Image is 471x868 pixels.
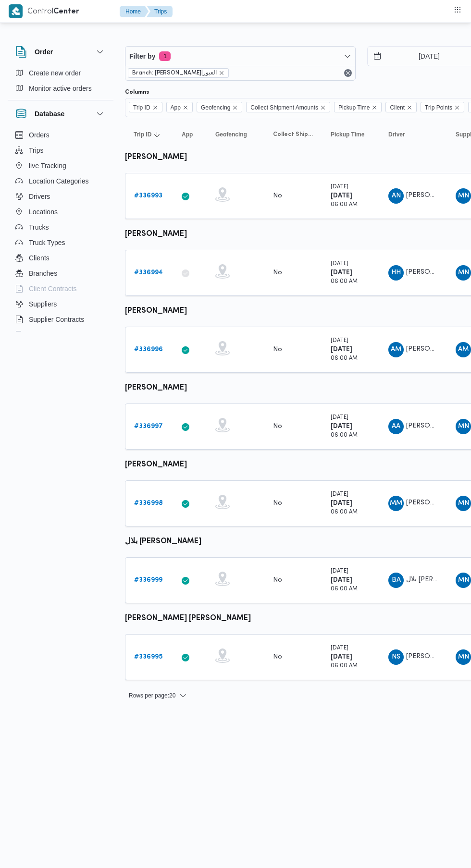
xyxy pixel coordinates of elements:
[134,575,162,586] a: #336999
[125,231,187,238] b: [PERSON_NAME]
[8,127,113,335] div: Database
[458,188,469,204] span: MN
[29,252,50,264] span: Clients
[134,421,163,432] a: #336997
[331,587,358,592] small: 06:00 AM
[406,500,461,506] span: [PERSON_NAME]
[12,158,110,173] button: live Tracking
[12,143,110,158] button: Trips
[120,6,149,17] button: Home
[29,83,92,94] span: Monitor active orders
[134,423,163,429] b: # 336997
[331,261,348,267] small: [DATE]
[388,265,404,281] div: Hsham Hussain Abadallah Abadaljwad
[342,67,354,79] button: Remove
[331,193,352,199] b: [DATE]
[134,131,151,138] span: Trip ID; Sorted in descending order
[458,265,469,281] span: MN
[12,327,110,342] button: Devices
[456,573,471,588] div: Maina Najib Shfiq Qladah
[456,265,471,281] div: Maina Najib Shfiq Qladah
[29,237,65,248] span: Truck Types
[425,102,452,113] span: Trip Points
[392,419,400,434] span: AA
[183,105,188,110] button: Remove App from selection in this group
[9,4,23,18] img: X8yXhbKr1z7QwAAAABJRU5ErkJggg==
[219,70,224,76] button: remove selected entity
[331,415,348,420] small: [DATE]
[134,498,163,509] a: #336998
[132,69,217,77] span: Branch: [PERSON_NAME]|العبور
[331,577,352,583] b: [DATE]
[171,102,181,113] span: App
[12,204,110,220] button: Locations
[331,646,348,651] small: [DATE]
[134,269,163,276] b: # 336994
[331,131,364,138] span: Pickup Time
[273,576,282,585] div: No
[12,173,110,189] button: Location Categories
[456,419,471,434] div: Maina Najib Shfiq Qladah
[331,654,352,660] b: [DATE]
[53,8,79,15] b: Center
[458,573,469,588] span: MN
[153,131,161,138] svg: Sorted in descending order
[197,102,242,112] span: Geofencing
[29,191,50,202] span: Drivers
[456,496,471,511] div: Maina Najib Shfiq Qladah
[147,6,173,17] button: Trips
[458,649,469,665] span: MN
[29,268,57,279] span: Branches
[125,47,355,66] button: Filter by1 active filters
[331,433,358,438] small: 06:00 AM
[125,154,187,161] b: [PERSON_NAME]
[29,145,44,156] span: Trips
[134,346,163,353] b: # 336996
[29,206,58,218] span: Locations
[458,342,469,357] span: AM
[128,68,229,78] span: Branch: دانون|العبور
[152,105,158,110] button: Remove Trip ID from selection in this group
[407,105,412,110] button: Remove Client from selection in this group
[134,344,163,355] a: #336996
[327,127,375,142] button: Pickup Time
[392,188,401,204] span: AN
[134,651,162,663] a: #336995
[12,65,110,81] button: Create new order
[388,131,405,138] span: Driver
[273,131,313,138] span: Collect Shipment Amounts
[12,235,110,250] button: Truck Types
[130,127,168,142] button: Trip IDSorted in descending order
[12,312,110,327] button: Supplier Contracts
[12,189,110,204] button: Drivers
[125,384,187,391] b: [PERSON_NAME]
[390,496,402,511] span: MM
[129,102,162,112] span: Trip ID
[35,46,53,58] h3: Order
[29,314,84,325] span: Supplier Contracts
[29,221,49,233] span: Trucks
[250,102,318,113] span: Collect Shipment Amounts
[12,250,110,266] button: Clients
[388,419,404,434] div: Albadraoi Abadalsadq Rafaai
[334,102,382,112] span: Pickup Time
[129,690,175,701] span: Rows per page : 20
[246,102,330,112] span: Collect Shipment Amounts
[125,615,251,622] b: [PERSON_NAME] [PERSON_NAME]
[392,649,400,665] span: NS
[331,423,352,429] b: [DATE]
[384,127,442,142] button: Driver
[338,102,370,113] span: Pickup Time
[15,108,106,120] button: Database
[331,184,348,190] small: [DATE]
[29,298,57,310] span: Suppliers
[125,307,187,315] b: [PERSON_NAME]
[331,338,348,343] small: [DATE]
[125,538,201,545] b: بلال [PERSON_NAME]
[331,569,348,574] small: [DATE]
[391,265,401,281] span: HH
[456,188,471,204] div: Maina Najib Shfiq Qladah
[12,281,110,296] button: Client Contracts
[331,500,352,506] b: [DATE]
[372,105,377,110] button: Remove Pickup Time from selection in this group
